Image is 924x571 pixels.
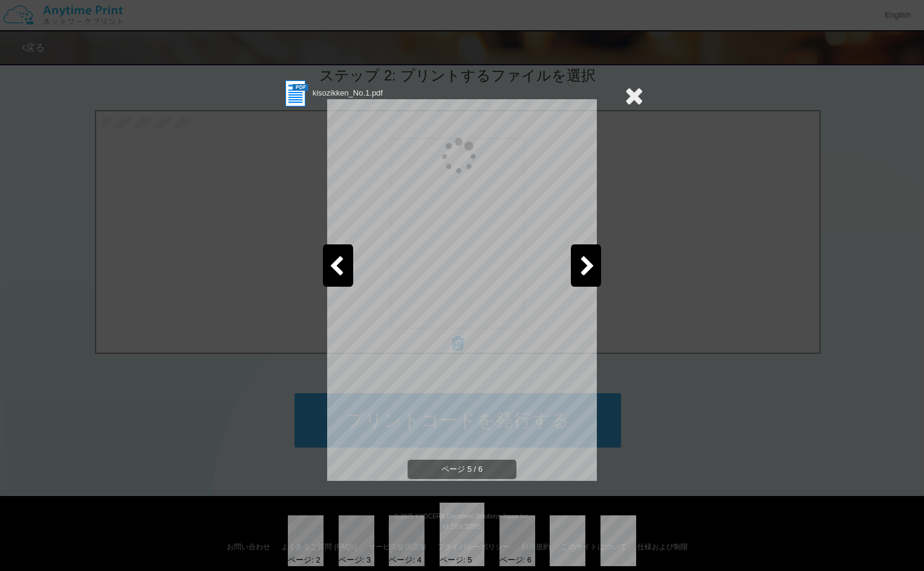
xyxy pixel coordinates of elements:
[408,460,516,480] span: ページ 5 / 6
[288,555,320,566] div: ページ: 2
[389,555,421,566] div: ページ: 4
[313,88,383,97] span: kisozikken_No.1.pdf
[339,555,371,566] div: ページ: 3
[440,555,472,566] div: ページ: 5
[499,555,532,566] div: ページ: 6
